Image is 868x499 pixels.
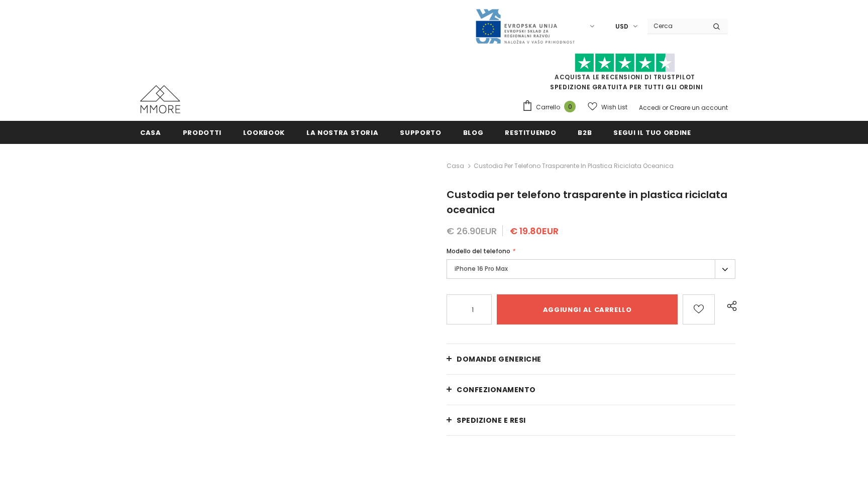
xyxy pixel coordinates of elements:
[463,128,484,137] span: Blog
[400,128,441,137] span: supporto
[564,101,576,112] span: 0
[588,98,627,116] a: Wish List
[140,121,161,143] a: Casa
[510,225,559,237] span: € 19.80EUR
[505,128,556,137] span: Restituendo
[306,121,378,143] a: La nostra storia
[447,405,735,435] a: Spedizione e resi
[613,128,691,137] span: Segui il tuo ordine
[463,121,484,143] a: Blog
[497,294,678,324] input: Aggiungi al carrello
[522,58,728,91] span: SPEDIZIONE GRATUITA PER TUTTI GLI ORDINI
[457,385,536,395] span: CONFEZIONAMENTO
[140,85,180,113] img: Casi MMORE
[613,121,691,143] a: Segui il tuo ordine
[615,22,628,32] span: USD
[662,103,668,112] span: or
[639,103,661,112] a: Accedi
[647,19,705,33] input: Search Site
[601,102,627,112] span: Wish List
[447,375,735,405] a: CONFEZIONAMENTO
[183,121,222,143] a: Prodotti
[447,160,464,172] a: Casa
[447,188,727,217] span: Custodia per telefono trasparente in plastica riciclata oceanica
[140,128,161,137] span: Casa
[447,247,510,255] span: Modello del telefono
[457,415,526,425] span: Spedizione e resi
[457,354,541,364] span: Domande generiche
[447,344,735,374] a: Domande generiche
[578,121,592,143] a: B2B
[183,128,222,137] span: Prodotti
[505,121,556,143] a: Restituendo
[522,100,581,115] a: Carrello 0
[578,128,592,137] span: B2B
[555,73,695,81] a: Acquista le recensioni di TrustPilot
[306,128,378,137] span: La nostra storia
[575,53,675,73] img: Fidati di Pilot Stars
[243,128,285,137] span: Lookbook
[536,102,560,112] span: Carrello
[447,225,497,237] span: € 26.90EUR
[670,103,728,112] a: Creare un account
[475,22,575,30] a: Javni Razpis
[243,121,285,143] a: Lookbook
[447,259,735,279] label: iPhone 16 Pro Max
[475,8,575,45] img: Javni Razpis
[400,121,441,143] a: supporto
[474,160,674,172] span: Custodia per telefono trasparente in plastica riciclata oceanica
